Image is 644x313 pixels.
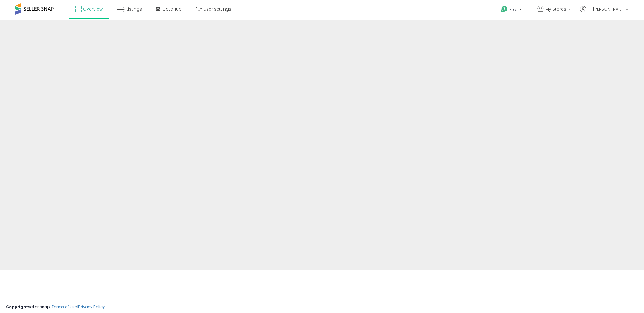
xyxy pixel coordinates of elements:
a: Hi [PERSON_NAME] [580,6,628,20]
a: Help [496,1,528,20]
span: Help [509,7,517,12]
span: Hi [PERSON_NAME] [588,6,624,12]
span: Listings [126,6,142,12]
i: Get Help [500,5,508,13]
span: Overview [83,6,103,12]
span: My Stores [545,6,566,12]
span: DataHub [163,6,182,12]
